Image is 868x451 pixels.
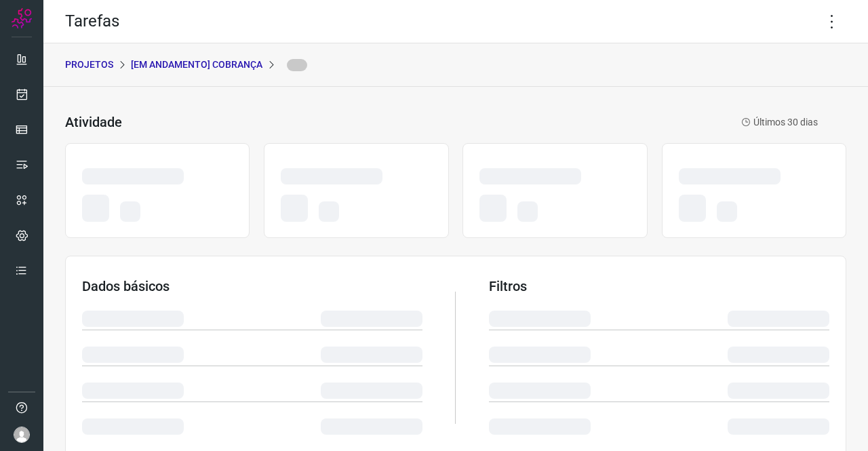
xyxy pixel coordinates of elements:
p: Últimos 30 dias [741,115,818,130]
p: [Em andamento] COBRANÇA [131,58,262,72]
img: avatar-user-boy.jpg [14,427,30,443]
h3: Dados básicos [82,278,422,294]
h2: Tarefas [65,12,119,31]
p: PROJETOS [65,58,113,72]
h3: Atividade [65,114,122,130]
h3: Filtros [489,278,829,294]
img: Logo [12,8,32,28]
